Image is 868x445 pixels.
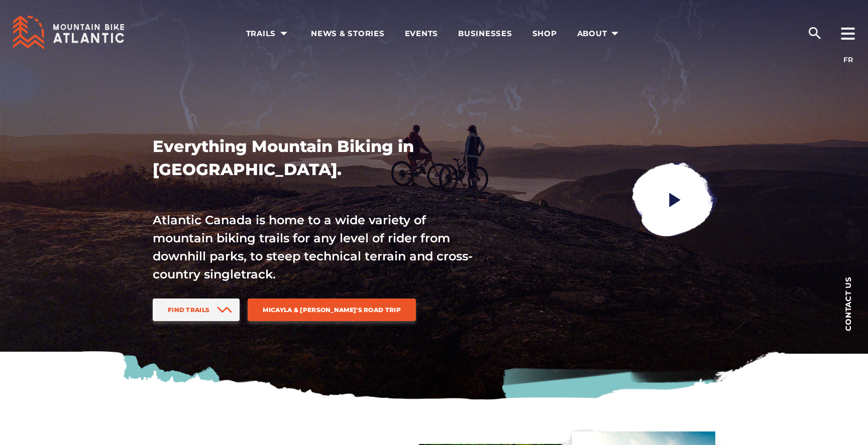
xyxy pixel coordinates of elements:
[246,29,291,39] span: Trails
[263,306,401,314] span: Micayla & [PERSON_NAME]'s Road Trip
[405,29,439,39] span: Events
[843,55,853,64] a: FR
[828,261,868,346] a: Contact us
[458,29,512,39] span: Businesses
[666,191,684,209] ion-icon: play
[248,299,416,321] a: Micayla & [PERSON_NAME]'s Road Trip
[153,211,474,283] p: Atlantic Canada is home to a wide variety of mountain biking trails for any level of rider from d...
[153,135,474,181] h1: Everything Mountain Biking in [GEOGRAPHIC_DATA].
[532,29,557,39] span: Shop
[168,306,209,314] span: Find Trails
[807,25,823,41] ion-icon: search
[608,27,622,41] ion-icon: arrow dropdown
[577,29,622,39] span: About
[844,276,852,331] span: Contact us
[277,27,291,41] ion-icon: arrow dropdown
[153,299,240,321] a: Find Trails
[311,29,385,39] span: News & Stories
